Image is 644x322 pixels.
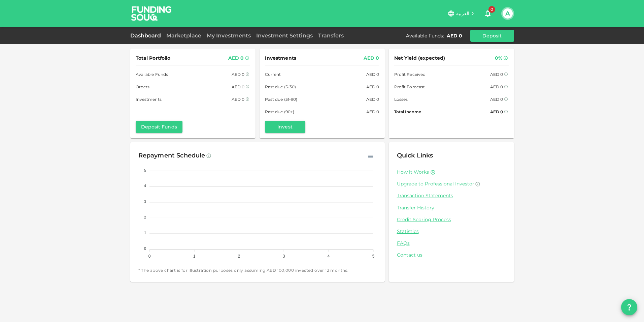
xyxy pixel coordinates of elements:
span: Net Yield (expected) [394,54,445,62]
div: AED 0 [447,32,462,39]
span: 0 [488,6,495,13]
tspan: 4 [327,254,330,259]
span: Current [265,71,281,78]
tspan: 1 [193,254,195,259]
a: How it Works [397,169,429,175]
a: Investment Settings [253,32,315,39]
span: Total Portfolio [136,54,171,62]
a: Upgrade to Professional Investor [397,181,506,187]
div: AED 0 [490,108,503,115]
div: AED 0 [490,83,503,90]
div: AED 0 [232,71,245,78]
span: Available Funds [136,71,168,78]
div: AED 0 [228,54,244,62]
a: Transfers [315,32,346,39]
tspan: 5 [144,168,146,172]
a: Marketplace [164,32,204,39]
span: Past due (90+) [265,108,295,115]
div: AED 0 [366,71,379,78]
span: Total Income [394,108,421,115]
tspan: 4 [144,184,146,188]
a: Transaction Statements [397,193,506,199]
tspan: 3 [282,254,285,259]
span: Quick Links [397,152,433,159]
div: AED 0 [232,96,245,103]
div: AED 0 [364,54,379,62]
div: 0% [495,54,502,62]
button: Invest [265,121,305,133]
tspan: 2 [144,215,146,219]
span: Profit Forecast [394,83,425,90]
div: AED 0 [490,71,503,78]
span: * The above chart is for illustration purposes only assuming AED 100,000 invested over 12 months. [138,267,377,274]
button: 0 [481,7,495,20]
a: FAQs [397,240,506,246]
div: Available Funds : [406,32,444,39]
button: question [621,299,637,315]
div: AED 0 [366,108,379,115]
span: Past due (31-90) [265,96,298,103]
a: Statistics [397,228,506,235]
span: العربية [456,10,470,17]
a: Credit Scoring Process [397,216,506,223]
div: AED 0 [232,83,245,90]
a: Transfer History [397,205,506,211]
tspan: 5 [372,254,374,259]
div: AED 0 [366,83,379,90]
span: Profit Received [394,71,426,78]
tspan: 0 [144,246,146,251]
span: Losses [394,96,408,103]
a: Dashboard [130,32,164,39]
tspan: 3 [144,199,146,203]
div: AED 0 [366,96,379,103]
span: Investments [136,96,162,103]
button: Deposit [470,30,514,42]
div: Repayment Schedule [138,150,205,161]
button: Deposit Funds [136,121,182,133]
div: AED 0 [490,96,503,103]
span: Orders [136,83,150,90]
a: Contact us [397,252,506,258]
span: Investments [265,54,296,62]
tspan: 2 [238,254,240,259]
span: Upgrade to Professional Investor [397,181,474,187]
tspan: 0 [148,254,150,259]
a: My Investments [204,32,253,39]
button: A [503,8,513,19]
span: Past due (5-30) [265,83,296,90]
tspan: 1 [144,231,146,235]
